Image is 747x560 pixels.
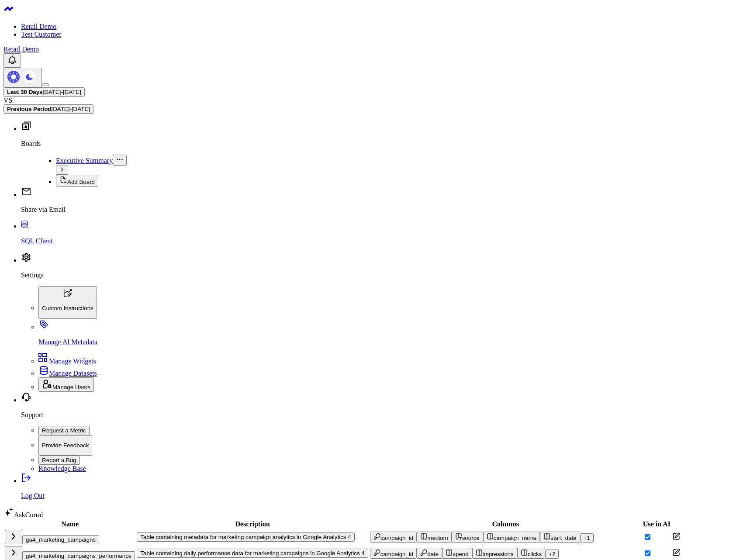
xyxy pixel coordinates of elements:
[22,535,99,544] button: ga4_marketing_campaigns
[42,442,89,449] p: Provide Feedback
[3,97,744,104] div: VS
[43,89,81,95] span: [DATE] - [DATE]
[21,477,744,500] a: Log Out
[21,23,56,30] a: Retail Demo
[580,533,594,543] button: +1
[373,549,414,557] div: campaign_id
[137,549,368,558] button: Table containing daily performance data for marketing campaigns in Google Analytics 4
[452,532,483,543] button: source
[645,534,650,540] input: Turn off Use in AI
[21,271,744,279] p: Settings
[4,520,135,529] th: Name
[21,237,744,245] p: SQL Client
[417,548,442,559] button: date
[42,305,93,311] p: Custom Instructions
[517,548,546,559] button: clicks
[38,456,80,465] button: Report a Bug
[446,549,468,557] div: spend
[455,533,480,541] div: source
[370,520,642,529] th: Columns
[3,45,39,53] a: Retail Demo
[483,532,540,543] button: campaign_name
[56,157,113,164] a: Executive Summary
[3,511,43,519] a: AskCorral
[3,104,93,114] button: Previous Period[DATE]-[DATE]
[370,532,417,543] button: campaign_id
[56,175,98,187] button: Add Board
[540,532,580,543] button: start_date
[21,206,744,214] p: Share via Email
[370,548,417,559] button: campaign_id
[38,435,92,456] button: Provide Feedback
[420,533,448,541] div: medium
[417,532,451,543] button: medium
[487,533,537,541] div: campaign_name
[645,550,650,556] input: Turn off Use in AI
[38,370,97,377] a: Manage Datasets
[38,465,86,472] a: Knowledge Base
[21,222,744,245] a: SQL Client
[476,549,514,557] div: impressions
[373,533,414,541] div: campaign_id
[21,140,744,148] p: Boards
[521,549,542,557] div: clicks
[545,550,559,559] button: +2
[49,370,97,377] span: Manage Datasets
[643,520,671,529] th: Use in AI
[472,548,517,559] button: impressions
[420,549,439,557] div: date
[137,532,354,542] button: Table containing metadata for marketing campaign analytics in Google Analytics 4
[584,535,590,541] div: + 1
[38,426,90,435] button: Request a Metric
[38,286,97,319] button: Custom Instructions
[51,106,90,112] span: [DATE] - [DATE]
[442,548,472,559] button: spend
[38,338,744,346] p: Manage AI Metadata
[7,89,43,95] b: Last 30 Days
[7,106,51,112] b: Previous Period
[21,31,62,38] a: Test Customer
[49,357,96,365] span: Manage Widgets
[136,520,368,529] th: Description
[543,533,576,541] div: start_date
[52,384,90,391] span: Manage Users
[38,377,94,392] button: Manage Users
[21,492,744,500] p: Log Out
[21,411,744,419] p: Support
[38,323,744,346] a: Manage AI Metadata
[549,551,555,557] div: + 2
[3,87,85,97] button: Last 30 Days[DATE]-[DATE]
[38,357,96,365] a: Manage Widgets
